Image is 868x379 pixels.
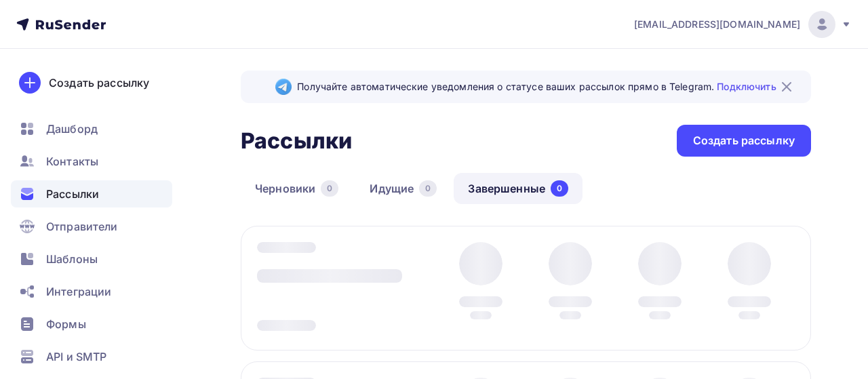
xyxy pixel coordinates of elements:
span: [EMAIL_ADDRESS][DOMAIN_NAME] [634,18,800,31]
span: Получайте автоматические уведомления о статусе ваших рассылок прямо в Telegram. [297,80,776,94]
a: Отправители [11,213,172,240]
span: Отправители [46,218,118,235]
a: Шаблоны [11,245,172,273]
a: Формы [11,311,172,338]
a: Дашборд [11,115,172,142]
div: Создать рассылку [693,133,795,148]
a: Идущие0 [355,173,451,204]
span: Формы [46,316,86,332]
span: Шаблоны [46,251,98,267]
span: Дашборд [46,121,98,137]
a: Рассылки [11,180,172,207]
span: Контакты [46,153,98,169]
h2: Рассылки [241,127,352,155]
a: Черновики0 [241,173,353,204]
a: [EMAIL_ADDRESS][DOMAIN_NAME] [634,11,852,38]
a: Подключить [717,81,776,92]
img: Telegram [275,79,292,95]
div: Создать рассылку [49,75,149,91]
a: Контакты [11,148,172,175]
div: 0 [321,180,338,197]
a: Завершенные0 [454,173,583,204]
span: Рассылки [46,186,99,202]
div: 0 [419,180,437,197]
span: API и SMTP [46,348,106,365]
span: Интеграции [46,283,111,300]
div: 0 [551,180,568,197]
